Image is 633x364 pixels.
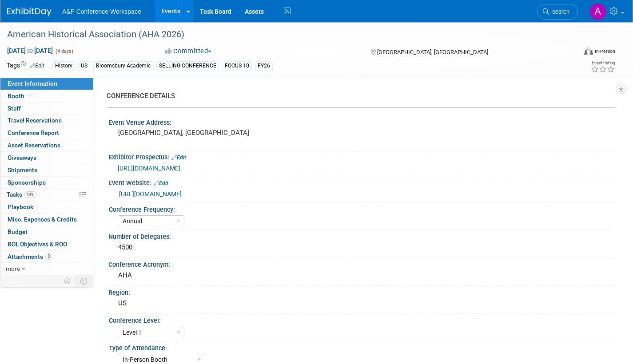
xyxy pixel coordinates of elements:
span: [GEOGRAPHIC_DATA], [GEOGRAPHIC_DATA] [377,49,488,55]
div: Event Venue Address: [108,116,615,127]
span: ROI, Objectives & ROO [8,241,67,248]
a: Edit [171,154,186,161]
div: US [78,61,90,71]
a: more [0,263,93,275]
span: Attachments [8,253,52,260]
span: Booth [8,92,35,99]
div: CONFERENCE DETAILS [107,91,609,101]
a: Budget [0,226,93,238]
a: Asset Reservations [0,139,93,151]
a: [URL][DOMAIN_NAME] [119,190,182,198]
span: A&P Conference Workspace [62,8,141,15]
div: American Historical Association (AHA 2026) [4,27,563,43]
span: Misc. Expenses & Credits [8,216,77,223]
span: Travel Reservations [8,117,62,124]
a: Misc. Expenses & Credits [0,214,93,226]
span: Tasks [7,191,36,198]
div: Conference Level: [109,314,611,325]
td: Tags [7,61,44,71]
a: Edit [154,180,168,186]
a: Edit [30,63,44,69]
div: SELLING CONFERENCE [156,61,219,71]
div: In-Person [594,48,615,55]
div: AHA [115,269,609,282]
a: Playbook [0,201,93,213]
div: 4500 [115,241,609,254]
button: Committed [162,47,215,56]
i: Booth reservation complete [28,93,33,98]
a: [URL][DOMAIN_NAME] [118,165,180,172]
div: Conference Frequency: [109,203,611,214]
span: to [26,47,34,54]
a: Travel Reservations [0,115,93,127]
a: Staff [0,103,93,115]
div: Exhibitor Prospectus: [108,150,615,162]
div: Conference Acronym: [108,258,615,269]
div: Event Format [525,46,615,59]
span: Playbook [8,203,33,210]
div: Number of Delegates: [108,230,615,241]
td: Personalize Event Tab Strip [60,275,75,287]
span: [DATE] [DATE] [7,47,53,55]
img: Format-Inperson.png [584,47,593,55]
div: Bloomsbury Academic [93,61,153,71]
span: 13% [24,191,36,198]
span: Staff [8,105,21,112]
span: Shipments [8,166,37,174]
a: Shipments [0,164,93,176]
span: Event Information [8,80,57,87]
a: Sponsorships [0,177,93,189]
div: Type of Attendance: [109,341,611,352]
span: Budget [8,228,28,235]
span: 3 [45,253,52,260]
div: Event Rating [591,61,615,65]
span: more [6,265,20,272]
pre: [GEOGRAPHIC_DATA], [GEOGRAPHIC_DATA] [118,129,310,137]
a: Conference Report [0,127,93,139]
div: Event Website: [108,176,615,188]
div: US [115,297,609,310]
a: Attachments3 [0,251,93,263]
div: FY26 [255,61,273,71]
div: FOCUS 10 [222,61,252,71]
img: ExhibitDay [7,8,52,16]
td: Toggle Event Tabs [75,275,93,287]
span: Asset Reservations [8,142,60,149]
a: ROI, Objectives & ROO [0,238,93,250]
span: Sponsorships [8,179,46,186]
a: Event Information [0,78,93,90]
div: History [52,61,75,71]
div: Region: [108,286,615,297]
a: Giveaways [0,152,93,164]
a: Booth [0,90,93,102]
span: Search [549,8,569,15]
a: Tasks13% [0,189,93,201]
span: (4 days) [55,48,73,54]
span: Giveaways [8,154,36,161]
span: Conference Report [8,129,59,136]
a: Search [537,4,578,20]
img: Amanda Oney [589,3,606,20]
